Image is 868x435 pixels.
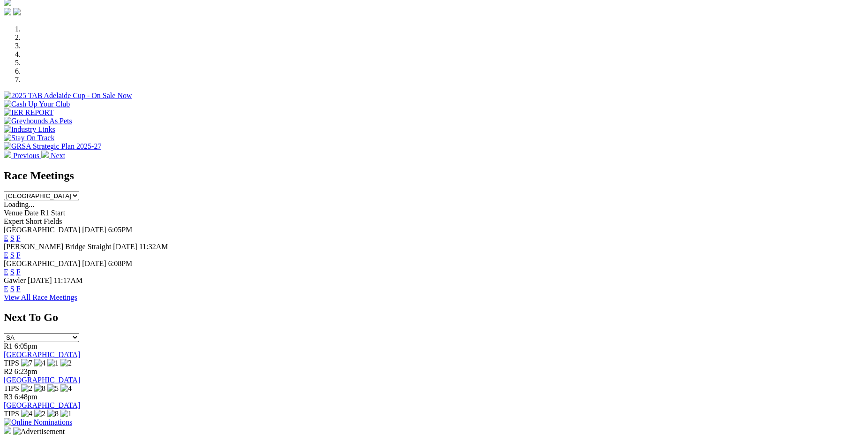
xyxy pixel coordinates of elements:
img: Online Nominations [4,418,72,427]
span: Next [51,152,65,160]
span: [DATE] [82,259,106,267]
span: [DATE] [28,276,52,284]
span: Short [26,217,42,225]
span: [GEOGRAPHIC_DATA] [4,259,80,267]
span: R2 [4,367,13,375]
img: 5 [47,384,59,393]
img: 2 [60,359,72,367]
img: 7 [21,359,32,367]
a: E [4,285,8,293]
a: S [10,251,15,259]
span: Loading... [4,200,34,208]
a: S [10,285,15,293]
span: Venue [4,209,22,217]
span: TIPS [4,359,19,367]
img: 8 [34,384,45,393]
a: [GEOGRAPHIC_DATA] [4,351,80,359]
img: 2 [21,384,32,393]
img: 15187_Greyhounds_GreysPlayCentral_Resize_SA_WebsiteBanner_300x115_2025.jpg [4,427,11,434]
img: Cash Up Your Club [4,100,70,108]
a: F [16,285,21,293]
a: F [16,234,21,242]
img: Stay On Track [4,134,54,142]
span: 6:05pm [15,342,37,350]
a: F [16,251,21,259]
span: 6:23pm [15,367,37,375]
a: E [4,268,8,276]
span: Previous [13,152,39,160]
span: 11:17AM [54,276,83,284]
a: S [10,268,15,276]
span: 6:08PM [108,259,133,267]
img: 1 [60,410,72,418]
img: 4 [21,410,32,418]
span: 6:05PM [108,226,133,234]
a: Next [41,152,65,160]
span: 11:32AM [139,243,168,251]
span: Gawler [4,276,26,284]
img: chevron-right-pager-white.svg [41,151,49,158]
span: [DATE] [113,243,137,251]
img: GRSA Strategic Plan 2025-27 [4,142,101,151]
span: TIPS [4,410,19,418]
img: 2 [34,410,45,418]
img: IER REPORT [4,108,53,117]
a: S [10,234,15,242]
span: Fields [44,217,62,225]
img: Greyhounds As Pets [4,117,72,125]
a: F [16,268,21,276]
img: 8 [47,410,59,418]
a: Previous [4,152,41,160]
span: Expert [4,217,24,225]
a: [GEOGRAPHIC_DATA] [4,401,80,409]
img: Industry Links [4,125,55,134]
a: [GEOGRAPHIC_DATA] [4,376,80,384]
span: [GEOGRAPHIC_DATA] [4,226,80,234]
span: R3 [4,393,13,401]
a: View All Race Meetings [4,293,77,301]
img: 4 [60,384,72,393]
img: 1 [47,359,59,367]
img: chevron-left-pager-white.svg [4,151,11,158]
span: [DATE] [82,226,106,234]
a: E [4,251,8,259]
span: Date [24,209,38,217]
h2: Next To Go [4,311,864,324]
span: TIPS [4,384,19,392]
span: 6:48pm [15,393,37,401]
img: facebook.svg [4,8,11,15]
span: R1 Start [40,209,65,217]
img: 4 [34,359,45,367]
span: R1 [4,342,13,350]
a: E [4,234,8,242]
img: 2025 TAB Adelaide Cup - On Sale Now [4,92,132,100]
h2: Race Meetings [4,169,864,182]
span: [PERSON_NAME] Bridge Straight [4,243,111,251]
img: twitter.svg [13,8,21,15]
